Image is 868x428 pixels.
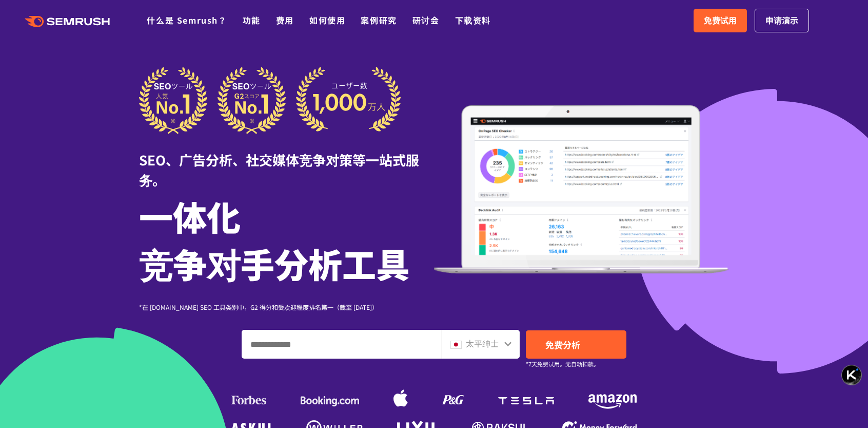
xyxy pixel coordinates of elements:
[243,14,261,26] a: 功能
[526,330,626,359] a: 免费分析
[147,14,227,26] a: 什么是 Semrush？
[526,360,599,368] font: *7天免费试用。无自动扣款。
[139,191,241,240] font: 一体化
[694,9,747,32] a: 免费试用
[242,330,441,358] input: 输入域名、关键字或 URL
[545,338,580,351] font: 免费分析
[704,14,737,26] font: 免费试用
[309,14,345,26] a: 如何使用
[765,14,798,26] font: 申请演示
[276,14,294,26] a: 费用
[455,14,491,26] a: 下载资料
[139,150,419,189] font: SEO、广告分析、社交媒体竞争对策等一站式服务。
[139,238,410,288] font: 竞争对手分析工具
[412,14,440,26] a: 研讨会
[139,303,378,311] font: *在 [DOMAIN_NAME] SEO 工具类别中，G2 得分和受欢迎程度排名第一（截至 [DATE]）
[361,14,397,26] a: 案例研究
[466,337,499,349] font: 太平绅士
[755,9,809,32] a: 申请演示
